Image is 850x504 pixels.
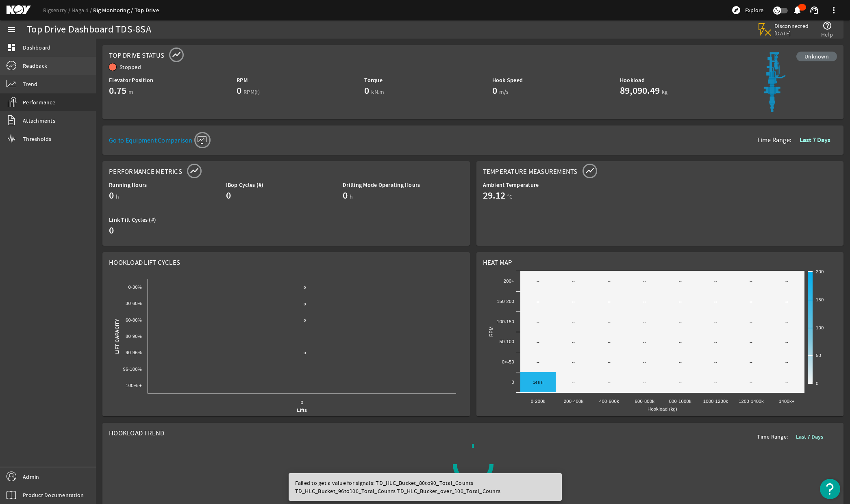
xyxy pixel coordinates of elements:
[289,473,559,501] div: Failed to get a value for signals: TD_HLC_Bucket_80to90_Total_Counts TD_HLC_Bucket_96to100_Total_...
[109,76,153,84] b: Elevator Position
[172,50,181,59] mat-icon: show_chart
[109,216,156,224] b: Link Tilt Cycles (#)
[23,117,55,125] span: Attachments
[483,189,505,202] b: 29.12
[572,360,575,364] text: --
[800,136,830,144] b: Last 7 Days
[237,84,241,97] b: 0
[750,360,752,364] text: --
[364,76,383,84] b: Torque
[109,51,164,60] span: Top Drive Status
[572,279,575,283] text: --
[679,340,682,344] text: --
[537,299,539,304] text: --
[23,43,50,52] span: Dashboard
[120,63,141,71] span: Stopped
[304,285,306,290] text: 0
[822,21,832,30] mat-icon: help_outline
[304,350,306,355] text: 0
[503,279,514,283] text: 200+
[226,181,264,189] b: IBop Cycles (#)
[109,181,147,189] b: Running Hours
[23,135,52,143] span: Thresholds
[679,320,682,324] text: --
[343,189,348,202] b: 0
[816,269,824,274] text: 200
[809,5,819,15] mat-icon: support_agent
[572,320,575,324] text: --
[109,224,114,237] b: 0
[23,473,39,481] span: Admin
[620,84,660,97] b: 89,090.49
[714,279,717,283] text: --
[126,318,142,322] text: 60-80%
[109,189,114,202] b: 0
[816,325,824,330] text: 100
[824,0,843,20] button: more_vert
[116,193,119,201] span: h
[757,429,830,444] div: Time Range:
[93,6,134,14] a: Rig Monitoring
[537,360,539,364] text: --
[533,380,543,385] text: 168 h
[635,399,654,404] text: 600-800k
[126,383,142,388] text: 100% +
[497,319,514,324] text: 100-150
[109,130,209,147] a: Go to Equipment Comparison
[489,327,493,337] text: RPM
[109,429,165,444] span: Hookload Trend
[785,320,788,324] text: --
[679,299,682,304] text: --
[128,285,142,290] text: 0-30%
[572,299,575,304] text: --
[774,30,809,37] span: [DATE]
[499,88,509,96] span: m/s
[785,380,788,385] text: --
[304,318,306,322] text: 0
[643,360,646,364] text: --
[226,189,231,202] b: 0
[751,52,796,112] img: Top Drive Image
[789,429,830,444] button: Last 7 Days
[750,279,752,283] text: --
[72,6,93,14] a: Naga 4
[792,5,802,15] mat-icon: notifications
[126,350,142,355] text: 90-96%
[502,359,514,364] text: 0<-50
[23,98,55,106] span: Performance
[364,84,369,97] b: 0
[27,26,151,34] div: Top Drive Dashboard TDS-8SA
[608,320,611,324] text: --
[43,6,72,14] a: Rigsentry
[739,399,764,404] text: 1200-1400k
[126,334,142,339] text: 80-90%
[703,399,728,404] text: 1000-1200k
[23,491,84,499] span: Product Documentation
[816,297,824,302] text: 150
[301,400,303,405] text: 0
[620,76,645,84] b: Hookload
[507,193,513,201] span: °C
[483,258,513,267] span: Heat Map
[796,52,837,61] div: Unknown
[126,301,142,306] text: 30-60%
[297,408,307,413] text: Lifts
[109,258,180,267] span: Hookload Lift Cycles
[669,399,691,404] text: 800-1000k
[745,6,763,14] span: Explore
[750,340,752,344] text: --
[128,88,133,96] span: m
[779,399,795,404] text: 1400k+
[243,88,260,96] span: RPM(f)
[608,380,611,385] text: --
[492,84,497,97] b: 0
[350,193,353,201] span: h
[643,279,646,283] text: --
[492,76,523,84] b: Hook Speed
[371,88,384,96] span: kN.m
[530,399,545,404] text: 0-200k
[774,22,809,30] span: Disconnected
[643,340,646,344] text: --
[785,279,788,283] text: --
[23,80,37,88] span: Trend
